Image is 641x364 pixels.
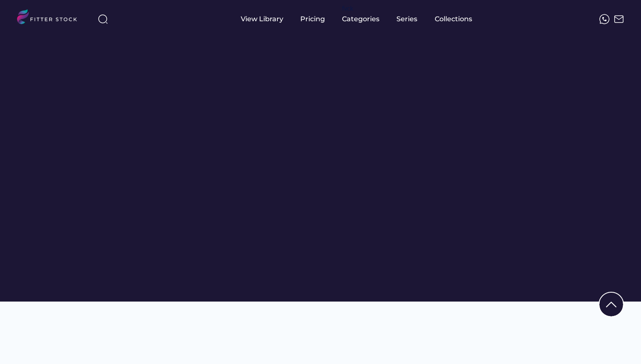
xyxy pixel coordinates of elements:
img: search-normal%203.svg [98,14,108,24]
img: Group%201000002322%20%281%29.svg [599,293,623,316]
img: Frame%2051.svg [614,14,624,24]
div: fvck [342,4,353,13]
img: meteor-icons_whatsapp%20%281%29.svg [599,14,610,24]
div: Pricing [300,14,325,24]
div: Collections [435,14,472,24]
div: Series [396,14,418,24]
img: LOGO.svg [17,9,84,27]
div: View Library [241,14,283,24]
div: Categories [342,14,379,24]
